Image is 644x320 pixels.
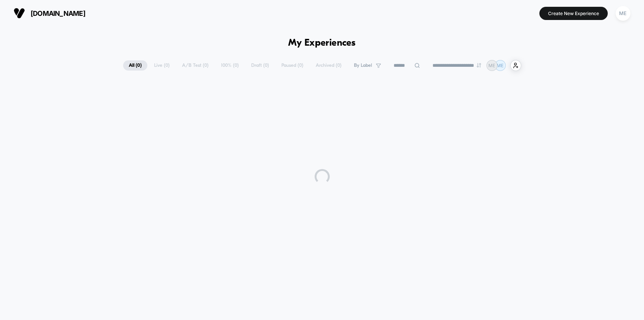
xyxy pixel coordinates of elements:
span: By Label [354,63,372,68]
img: end [477,63,481,68]
span: [DOMAIN_NAME] [31,9,85,17]
button: ME [613,6,633,21]
p: ME [488,63,495,68]
span: All ( 0 ) [123,60,147,71]
button: Create New Experience [539,7,608,20]
h1: My Experiences [288,38,356,49]
img: Visually logo [14,8,25,19]
p: ME [497,63,503,68]
div: ME [616,6,630,21]
button: [DOMAIN_NAME] [11,7,88,19]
